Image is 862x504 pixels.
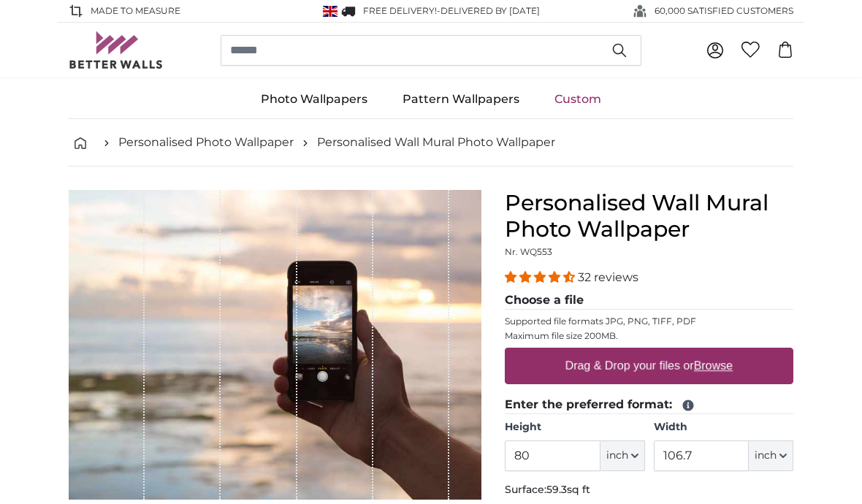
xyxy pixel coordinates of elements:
[537,80,619,118] a: Custom
[755,448,777,463] span: inch
[505,420,644,435] label: Height
[437,5,540,16] span: -
[560,351,739,381] label: Drag & Drop your files or
[505,483,793,497] p: Surface:
[363,5,437,16] span: FREE delivery!
[505,190,793,243] h1: Personalised Wall Mural Photo Wallpaper
[385,80,537,118] a: Pattern Wallpapers
[505,330,793,342] p: Maximum file size 200MB.
[91,4,180,18] span: Made to Measure
[323,6,337,17] img: United Kingdom
[440,5,540,16] span: Delivered by [DATE]
[243,80,385,118] a: Photo Wallpapers
[69,119,793,167] nav: breadcrumbs
[118,134,294,151] a: Personalised Photo Wallpaper
[505,270,578,284] span: 4.31 stars
[578,270,638,284] span: 32 reviews
[505,291,793,310] legend: Choose a file
[654,420,793,435] label: Width
[317,134,555,151] a: Personalised Wall Mural Photo Wallpaper
[600,440,645,471] button: inch
[655,4,793,18] span: 60,000 SATISFIED CUSTOMERS
[505,396,793,414] legend: Enter the preferred format:
[69,31,164,69] img: Betterwalls
[694,359,733,372] u: Browse
[505,246,552,257] span: Nr. WQ553
[546,483,590,496] span: 59.3sq ft
[749,440,793,471] button: inch
[606,448,628,463] span: inch
[505,316,793,327] p: Supported file formats JPG, PNG, TIFF, PDF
